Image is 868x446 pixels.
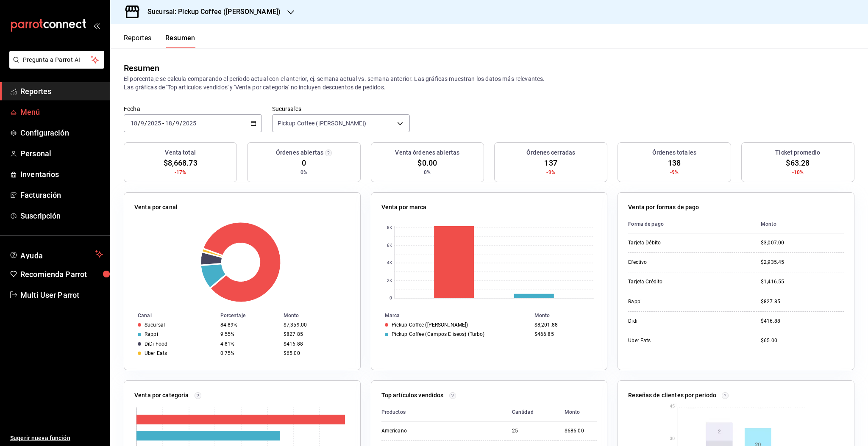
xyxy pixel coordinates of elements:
span: Sugerir nueva función [10,434,103,443]
span: Pickup Coffee ([PERSON_NAME]) [278,119,367,127]
div: 0.75% [220,350,277,356]
div: $65.00 [761,337,844,344]
span: $0.00 [417,157,437,169]
h3: Venta total [165,148,195,157]
text: 6K [387,244,392,248]
div: 84.89% [220,322,277,328]
span: Reportes [20,86,103,97]
div: Resumen [124,62,159,75]
p: El porcentaje se calcula comparando el período actual con el anterior, ej. semana actual vs. sema... [124,75,854,91]
p: Reseñas de clientes por periodo [628,391,716,400]
button: open_drawer_menu [93,22,100,29]
th: Monto [531,311,607,320]
text: 4K [387,261,392,266]
div: Uber Eats [145,350,167,356]
span: $63.28 [786,157,810,169]
div: $7,359.00 [284,322,347,328]
div: 4.81% [220,341,277,347]
span: Personal [20,148,103,159]
div: Sucursal [145,322,165,328]
div: navigation tabs [124,34,195,48]
div: $3,007.00 [761,239,844,247]
text: 8K [387,226,392,230]
div: $466.85 [534,331,593,337]
span: 137 [544,157,557,169]
span: Menú [20,106,103,118]
th: Forma de pago [628,215,754,233]
div: Tarjeta Débito [628,239,713,247]
span: 0% [300,169,307,176]
h3: Venta órdenes abiertas [395,148,459,157]
th: Canal [124,311,217,320]
span: - [162,120,164,127]
th: Porcentaje [217,311,280,320]
p: Venta por marca [381,203,427,212]
th: Monto [280,311,360,320]
span: Facturación [20,189,103,201]
div: Didi [628,318,713,325]
div: $686.00 [565,427,597,435]
div: $65.00 [284,350,347,356]
input: -- [130,120,138,127]
div: $416.88 [761,318,844,325]
div: $8,201.88 [534,322,593,328]
button: Reportes [124,34,152,48]
span: 0% [424,169,431,176]
th: Productos [381,403,505,421]
h3: Ticket promedio [775,148,820,157]
th: Monto [558,403,597,421]
span: / [180,120,182,127]
input: ---- [182,120,197,127]
input: -- [175,120,180,127]
div: Pickup Coffee (Campos Eliseos) (Turbo) [392,331,485,337]
span: 0 [302,157,306,169]
span: -17% [175,169,186,176]
div: $827.85 [761,298,844,305]
span: Multi User Parrot [20,289,103,301]
th: Marca [371,311,531,320]
span: -10% [792,169,804,176]
span: 138 [668,157,681,169]
button: Pregunta a Parrot AI [9,51,104,69]
h3: Órdenes totales [652,148,696,157]
span: / [138,120,140,127]
div: Uber Eats [628,337,713,344]
p: Venta por canal [134,203,178,212]
div: Pickup Coffee ([PERSON_NAME]) [392,322,468,328]
span: / [172,120,175,127]
h3: Sucursal: Pickup Coffee ([PERSON_NAME]) [141,7,281,17]
span: Recomienda Parrot [20,269,103,280]
text: 2K [387,279,392,283]
div: Americano [381,427,466,435]
span: Pregunta a Parrot AI [23,55,91,64]
div: 9.55% [220,331,277,337]
label: Sucursales [272,106,410,112]
span: Configuración [20,127,103,139]
span: -9% [546,169,555,176]
span: Ayuda [20,249,92,259]
div: Efectivo [628,259,713,266]
div: $416.88 [284,341,347,347]
div: Rappi [145,331,158,337]
button: Resumen [165,34,195,48]
p: Venta por formas de pago [628,203,699,212]
span: $8,668.73 [164,157,198,169]
h3: Órdenes cerradas [526,148,575,157]
span: / [145,120,147,127]
div: DiDi Food [145,341,167,347]
div: $827.85 [284,331,347,337]
div: $1,416.55 [761,278,844,285]
input: -- [165,120,172,127]
div: Tarjeta Crédito [628,278,713,285]
span: Suscripción [20,210,103,222]
p: Venta por categoría [134,391,189,400]
div: Rappi [628,298,713,305]
span: Inventarios [20,169,103,180]
span: -9% [670,169,679,176]
label: Fecha [124,106,262,112]
div: 25 [512,427,551,435]
div: $2,935.45 [761,259,844,266]
input: ---- [147,120,161,127]
h3: Órdenes abiertas [276,148,323,157]
input: -- [140,120,145,127]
